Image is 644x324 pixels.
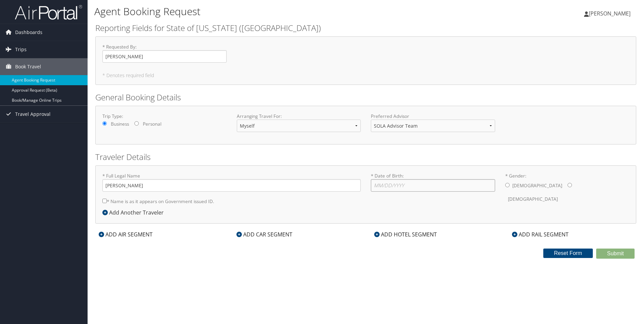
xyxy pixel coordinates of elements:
[143,121,161,127] label: Personal
[237,113,361,120] label: Arranging Travel For:
[15,24,42,41] span: Dashboards
[371,113,495,120] label: Preferred Advisor
[95,151,636,163] h2: Traveler Details
[102,195,214,207] label: * Name is as it appears on Government issued ID.
[568,183,572,187] input: * Gender:[DEMOGRAPHIC_DATA][DEMOGRAPHIC_DATA]
[371,179,495,192] input: * Date of Birth:
[589,10,631,17] span: [PERSON_NAME]
[95,230,156,238] div: ADD AIR SEGMENT
[508,193,558,205] label: [DEMOGRAPHIC_DATA]
[596,249,635,259] button: Submit
[102,50,227,63] input: * Requested By:
[102,73,629,78] h5: * Denotes required field
[102,179,361,192] input: * Full Legal Name
[102,208,167,217] div: Add Another Traveler
[15,106,51,123] span: Travel Approval
[15,41,27,58] span: Trips
[509,230,572,238] div: ADD RAIL SEGMENT
[95,22,636,34] h2: Reporting Fields for State of [US_STATE] ([GEOGRAPHIC_DATA])
[505,183,510,187] input: * Gender:[DEMOGRAPHIC_DATA][DEMOGRAPHIC_DATA]
[94,4,456,19] h1: Agent Booking Request
[543,249,593,258] button: Reset Form
[102,172,361,192] label: * Full Legal Name
[233,230,296,238] div: ADD CAR SEGMENT
[95,92,636,103] h2: General Booking Details
[371,230,440,238] div: ADD HOTEL SEGMENT
[111,121,129,127] label: Business
[15,4,82,20] img: airportal-logo.png
[505,172,630,206] label: * Gender:
[15,58,41,75] span: Book Travel
[584,3,637,24] a: [PERSON_NAME]
[102,113,227,120] label: Trip Type:
[102,43,227,63] label: * Requested By :
[102,199,107,203] input: * Name is as it appears on Government issued ID.
[512,179,562,192] label: [DEMOGRAPHIC_DATA]
[371,172,495,192] label: * Date of Birth:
